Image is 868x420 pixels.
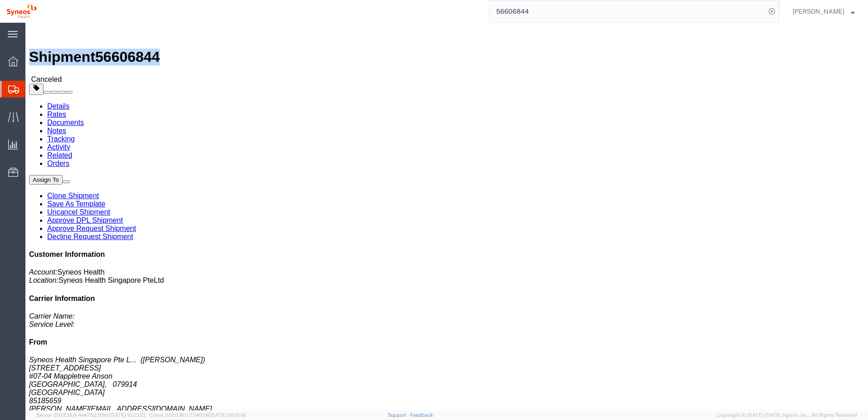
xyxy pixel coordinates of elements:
[410,412,433,418] a: Feedback
[489,0,765,22] input: Search for shipment number, reference number
[793,6,844,16] span: Natan Tateishi
[388,412,410,418] a: Support
[36,412,145,418] span: Server: 2025.18.0-4e47823f9d1
[25,23,868,410] iframe: FS Legacy Container
[792,6,855,17] button: [PERSON_NAME]
[6,5,37,18] img: logo
[110,412,145,418] span: [DATE] 10:23:21
[717,411,857,419] span: Copyright © [DATE]-[DATE] Agistix Inc., All Rights Reserved
[210,412,246,418] span: [DATE] 08:10:16
[149,412,246,418] span: Client: 2025.18.0-7346316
